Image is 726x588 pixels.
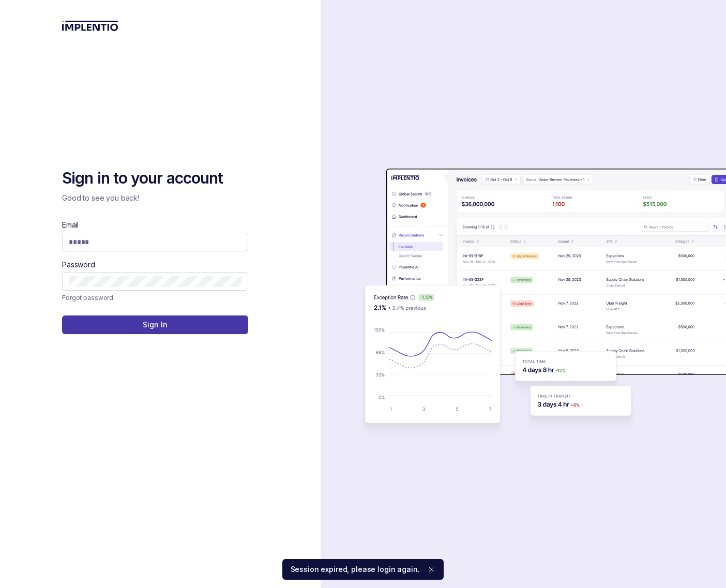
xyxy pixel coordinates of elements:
h2: Sign in to your account [62,168,248,189]
label: Password [62,260,95,270]
a: Link Forgot password [62,293,113,303]
p: Forgot password [62,293,113,303]
img: logo [62,21,118,31]
p: Sign In [143,320,167,330]
label: Email [62,220,79,230]
button: Sign In [62,315,248,334]
p: Good to see you back! [62,193,248,203]
p: Session expired, please login again. [291,564,420,575]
